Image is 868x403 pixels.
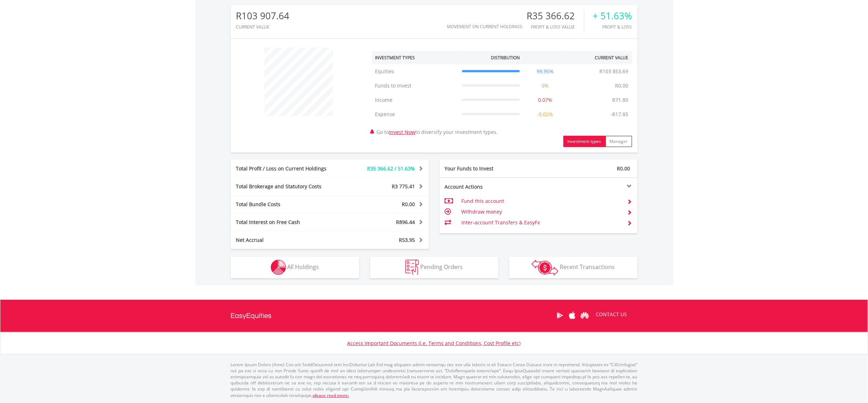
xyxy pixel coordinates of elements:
[523,64,567,79] td: 99.95%
[612,79,632,93] td: R0.00
[402,201,415,208] span: R0.00
[532,260,558,275] img: transactions-zar-wht.png
[366,44,638,147] div: Go to to diversify your investment types.
[420,263,463,271] span: Pending Orders
[596,64,632,79] td: R103 853.69
[579,304,591,327] a: Huawei
[527,11,584,21] div: R35 366.62
[392,183,415,190] span: R3 775.41
[617,165,630,172] span: R0.00
[231,257,359,278] button: All Holdings
[491,55,520,61] div: Distribution
[447,24,523,29] div: Movement on Current Holdings:
[313,392,349,398] a: please read more:
[347,340,521,347] a: Access Important Documents (i.e. Terms and Conditions, Cost Profile etc)
[372,51,458,64] th: Investment Types
[566,304,579,327] a: Apple
[231,219,346,226] div: Total Interest on Free Cash
[231,237,346,244] div: Net Accrual
[523,107,567,121] td: -0.02%
[372,93,458,107] td: Income
[607,107,632,121] td: -R17.85
[372,107,458,121] td: Expense
[231,183,346,190] div: Total Brokerage and Statutory Costs
[560,263,615,271] span: Recent Transactions
[231,165,346,172] div: Total Profit / Loss on Current Holdings
[372,79,458,93] td: Funds to Invest
[271,260,286,275] img: holdings-wht.png
[605,136,632,147] button: Manager
[440,183,539,190] div: Account Actions
[554,304,566,327] a: Google Play
[367,165,415,172] span: R35 366.62 / 51.63%
[231,300,272,332] a: EasyEquities
[567,51,632,64] th: Current Value
[440,165,539,172] div: Your Funds to Invest
[236,25,290,29] div: CURRENT VALUE
[523,93,567,107] td: 0.07%
[389,129,416,135] a: Invest Now
[461,207,621,217] td: Withdraw money
[527,25,584,29] div: Profit & Loss Value
[563,136,606,147] button: Investment types
[461,196,621,207] td: Fund this account
[399,237,415,243] span: R53.95
[288,263,319,271] span: All Holdings
[405,260,419,275] img: pending_instructions-wht.png
[231,362,638,398] p: Lorem Ipsum Dolors (Ame) Con a/e SeddOeiusmod tem InciDiduntut Lab Etd mag aliquaen admin veniamq...
[372,64,458,79] td: Equities
[236,11,290,21] div: R103 907.64
[593,25,632,29] div: Profit & Loss
[509,257,638,278] button: Recent Transactions
[609,93,632,107] td: R71.80
[370,257,498,278] button: Pending Orders
[523,79,567,93] td: 0%
[461,217,621,228] td: Inter-account Transfers & EasyFx
[396,219,415,225] span: R896.44
[231,201,346,208] div: Total Bundle Costs
[593,11,632,21] div: + 51.63%
[591,304,632,324] a: CONTACT US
